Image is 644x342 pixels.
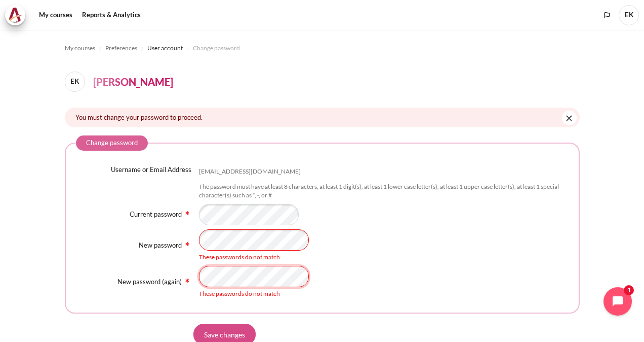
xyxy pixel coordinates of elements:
[65,44,95,53] span: My courses
[105,42,137,54] a: Preferences
[199,183,569,200] div: The password must have at least 8 characters, at least 1 digit(s), at least 1 lower case letter(s...
[147,44,183,53] span: User account
[5,5,30,25] a: Architeck Architeck
[65,108,580,127] div: You must change your password to proceed.
[619,5,639,25] a: User menu
[599,8,615,23] button: Languages
[130,210,182,218] label: Current password
[183,209,191,217] img: Required
[65,72,89,92] a: EK
[183,277,191,283] span: Required
[139,241,182,249] label: New password
[105,44,137,53] span: Preferences
[193,44,240,53] span: Change password
[111,165,191,175] label: Username or Email Address
[183,277,191,285] img: Required
[76,135,148,151] legend: Change password
[199,289,569,298] div: These passwords do not match
[93,74,173,89] h4: [PERSON_NAME]
[117,278,182,286] label: New password (again)
[183,240,191,248] img: Required
[183,240,191,246] span: Required
[193,42,240,54] a: Change password
[65,40,580,56] nav: Navigation bar
[183,209,191,215] span: Required
[619,5,639,25] span: EK
[199,167,301,176] div: [EMAIL_ADDRESS][DOMAIN_NAME]
[199,253,569,262] div: These passwords do not match
[78,5,144,25] a: Reports & Analytics
[8,8,22,23] img: Architeck
[65,72,85,92] span: EK
[35,5,76,25] a: My courses
[65,42,95,54] a: My courses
